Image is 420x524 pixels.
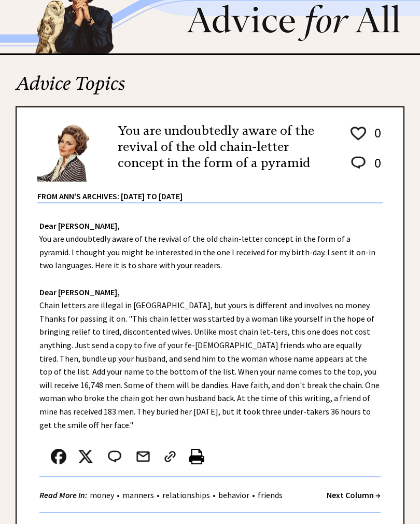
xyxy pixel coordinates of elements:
[162,449,178,464] img: link_02.png
[87,490,117,500] a: money
[39,220,120,231] strong: Dear [PERSON_NAME],
[78,449,93,464] img: x_small.png
[160,490,213,500] a: relationships
[17,203,403,524] div: You are undoubtedly aware of the revival of the old chain-letter concept in the form of a pyramid...
[349,155,368,171] img: message_round%202.png
[135,449,151,464] img: mail.png
[39,490,87,500] strong: Read More In:
[349,125,368,143] img: heart_outline%201.png
[369,154,382,182] td: 0
[120,490,157,500] a: manners
[189,449,204,464] img: printer%20icon.png
[51,449,66,464] img: facebook.png
[118,123,333,172] h2: You are undoubtedly aware of the revival of the old chain-letter concept in the form of a pyramid
[327,490,381,500] a: Next Column →
[216,490,252,500] a: behavior
[16,71,404,106] h2: Advice Topics
[255,490,285,500] a: friends
[39,287,120,297] strong: Dear [PERSON_NAME],
[37,123,102,182] img: Ann6%20v2%20small.png
[39,489,285,502] div: • • • •
[106,449,123,464] img: message_round%202.png
[37,183,383,202] div: From Ann's Archives: [DATE] to [DATE]
[369,124,382,153] td: 0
